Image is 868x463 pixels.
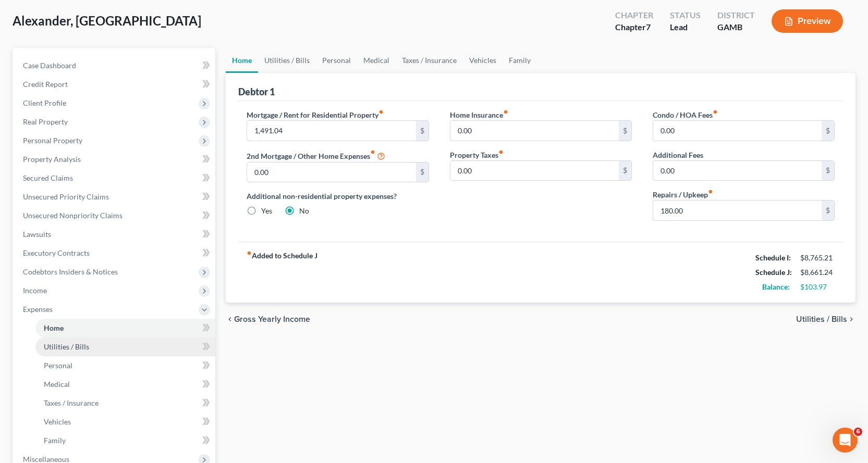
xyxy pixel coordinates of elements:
span: Case Dashboard [23,61,76,70]
span: Home [44,323,64,332]
label: Condo / HOA Fees [653,109,718,120]
div: Status [670,9,701,21]
i: fiber_manual_record [378,109,384,115]
a: Taxes / Insurance [35,394,215,412]
button: Utilities / Bills chevron_right [796,315,855,323]
strong: Schedule I: [755,253,791,262]
div: Lead [670,21,701,33]
span: 7 [646,22,651,32]
i: fiber_manual_record [713,109,718,115]
a: Property Analysis [15,150,215,169]
label: Home Insurance [450,109,508,120]
strong: Added to Schedule J [247,251,317,294]
div: $ [416,121,429,141]
iframe: Intercom live chat [833,428,858,453]
input: -- [653,121,822,141]
i: fiber_manual_record [370,149,375,155]
div: $ [619,161,631,181]
span: Medical [44,380,70,389]
span: Executory Contracts [23,248,90,257]
div: $ [619,121,631,141]
label: Property Taxes [450,149,504,160]
div: $ [822,161,834,181]
div: Chapter [615,9,653,21]
i: chevron_left [226,315,234,323]
a: Taxes / Insurance [396,48,463,73]
label: 2nd Mortgage / Other Home Expenses [247,149,385,162]
a: Vehicles [463,48,503,73]
a: Lawsuits [15,225,215,244]
a: Utilities / Bills [258,48,316,73]
label: Additional non-residential property expenses? [247,191,429,202]
strong: Balance: [762,282,790,291]
label: Additional Fees [653,149,703,160]
span: Family [44,436,66,445]
button: Preview [772,9,843,33]
div: GAMB [717,21,755,33]
a: Medical [35,375,215,394]
span: Taxes / Insurance [44,398,99,407]
span: Codebtors Insiders & Notices [23,267,118,276]
a: Home [35,319,215,337]
i: fiber_manual_record [708,189,713,194]
strong: Schedule J: [755,268,792,277]
span: Utilities / Bills [796,315,847,323]
a: Family [35,431,215,450]
span: Personal [44,361,72,370]
label: Repairs / Upkeep [653,189,713,200]
i: chevron_right [847,315,855,323]
span: Credit Report [23,80,68,89]
span: Expenses [23,305,53,314]
span: Unsecured Nonpriority Claims [23,211,123,220]
a: Unsecured Nonpriority Claims [15,206,215,225]
span: Secured Claims [23,173,73,182]
div: Chapter [615,21,653,33]
input: -- [653,161,822,181]
div: $8,765.21 [800,253,835,263]
label: Yes [261,206,272,216]
a: Case Dashboard [15,56,215,75]
span: Lawsuits [23,230,51,239]
input: -- [247,121,415,141]
div: $103.97 [800,282,835,292]
i: fiber_manual_record [503,109,508,115]
div: Debtor 1 [238,85,275,98]
input: -- [450,161,619,181]
a: Medical [357,48,396,73]
a: Credit Report [15,75,215,94]
a: Utilities / Bills [35,337,215,356]
a: Vehicles [35,412,215,431]
span: Income [23,286,47,295]
a: Personal [316,48,357,73]
div: $ [822,201,834,220]
i: fiber_manual_record [247,251,252,256]
span: Vehicles [44,417,71,426]
button: chevron_left Gross Yearly Income [226,315,310,323]
label: No [299,206,309,216]
div: $ [416,162,429,182]
span: 6 [854,428,862,436]
span: Personal Property [23,136,82,145]
span: Unsecured Priority Claims [23,192,109,201]
i: fiber_manual_record [498,149,504,155]
a: Family [503,48,537,73]
a: Personal [35,356,215,375]
input: -- [450,121,619,141]
div: $ [822,121,834,141]
span: Client Profile [23,98,66,107]
span: Real Property [23,117,68,126]
input: -- [653,201,822,220]
label: Mortgage / Rent for Residential Property [247,109,384,120]
span: Gross Yearly Income [234,315,310,323]
span: Alexander, [GEOGRAPHIC_DATA] [13,13,201,28]
a: Unsecured Priority Claims [15,187,215,206]
input: -- [247,162,415,182]
div: District [717,9,755,21]
a: Executory Contracts [15,244,215,262]
span: Utilities / Bills [44,342,89,351]
a: Secured Claims [15,169,215,187]
div: $8,661.24 [800,267,835,278]
a: Home [226,48,258,73]
span: Property Analysis [23,155,81,164]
